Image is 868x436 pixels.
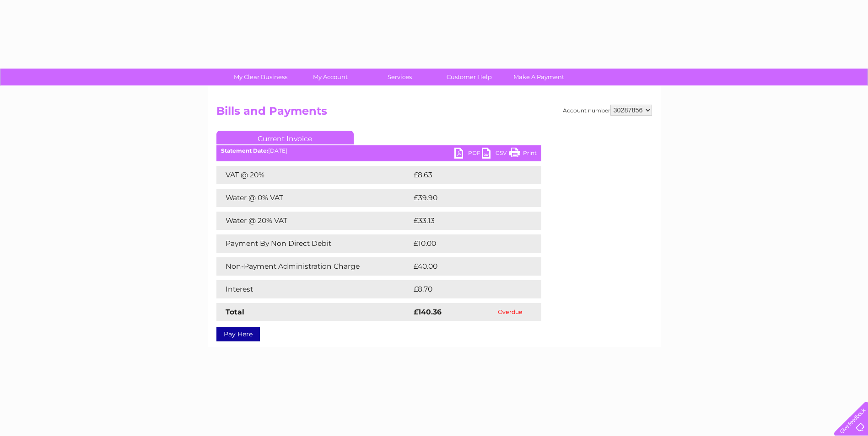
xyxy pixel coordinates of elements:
a: Customer Help [431,69,507,85]
td: Non-Payment Administration Charge [216,257,411,276]
a: Current Invoice [216,131,354,144]
td: Water @ 20% VAT [216,212,411,230]
a: Pay Here [216,327,260,341]
td: £40.00 [411,257,523,276]
td: Payment By Non Direct Debit [216,234,411,253]
a: Services [362,69,437,85]
td: Interest [216,280,411,298]
a: PDF [454,148,482,161]
div: [DATE] [216,148,541,154]
a: My Clear Business [223,69,298,85]
td: £8.63 [411,166,520,184]
td: £33.13 [411,212,522,230]
a: Print [509,148,537,161]
a: Make A Payment [501,69,577,85]
a: My Account [292,69,368,85]
a: CSV [482,148,509,161]
td: £39.90 [411,189,523,207]
strong: Total [226,308,244,316]
td: £10.00 [411,234,523,253]
div: Account number [563,105,652,116]
h2: Bills and Payments [216,105,652,122]
td: £8.70 [411,280,520,298]
td: Water @ 0% VAT [216,189,411,207]
strong: £140.36 [414,308,442,316]
b: Statement Date: [221,147,268,154]
td: VAT @ 20% [216,166,411,184]
td: Overdue [480,303,541,321]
